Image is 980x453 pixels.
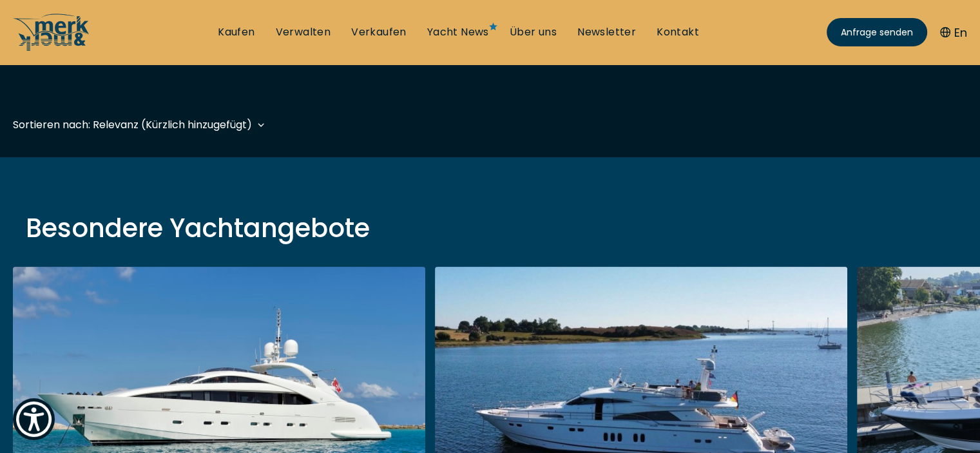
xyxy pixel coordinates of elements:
[276,25,331,39] a: Verwalten
[427,25,489,39] a: Yacht News
[510,25,557,39] a: Über uns
[218,25,255,39] a: Kaufen
[13,398,55,440] button: Show Accessibility Preferences
[827,18,927,46] a: Anfrage senden
[13,117,252,133] div: Sortieren nach: Relevanz (Kürzlich hinzugefügt)
[351,25,407,39] a: Verkaufen
[841,26,913,39] span: Anfrage senden
[657,25,699,39] a: Kontakt
[940,24,967,41] button: En
[577,25,636,39] a: Newsletter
